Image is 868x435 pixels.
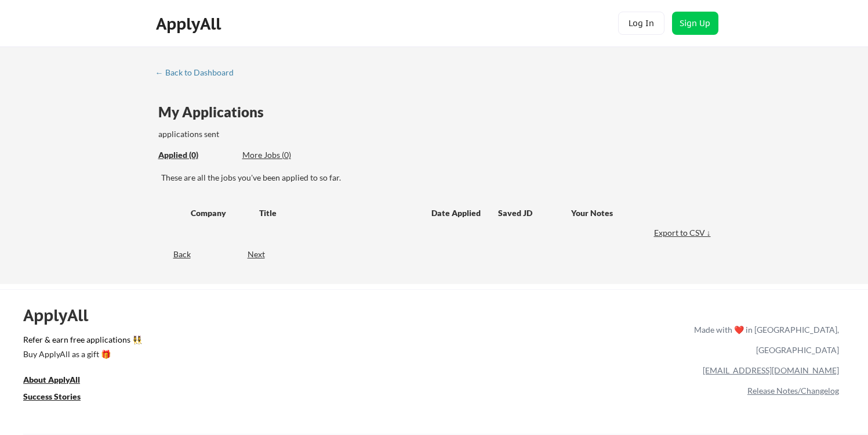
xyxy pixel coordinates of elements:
[248,249,278,260] div: Next
[689,319,839,360] div: Made with ❤️ in [GEOGRAPHIC_DATA], [GEOGRAPHIC_DATA]
[23,350,139,358] div: Buy ApplyAll as a gift 🎁
[23,390,96,405] a: Success Stories
[242,149,328,161] div: More Jobs (0)
[23,375,80,384] u: About ApplyAll
[571,207,703,219] div: Your Notes
[158,105,273,119] div: My Applications
[23,305,101,325] div: ApplyAll
[618,12,664,35] button: Log In
[654,227,714,239] div: Export to CSV ↓
[23,336,452,348] a: Refer & earn free applications 👯‍♀️
[747,386,839,396] a: Release Notes/Changelog
[703,365,839,375] a: [EMAIL_ADDRESS][DOMAIN_NAME]
[155,68,242,80] a: ← Back to Dashboard
[156,14,224,34] div: ApplyAll
[431,207,482,219] div: Date Applied
[158,128,383,140] div: applications sent
[242,149,328,161] div: These are job applications we think you'd be a good fit for, but couldn't apply you to automatica...
[23,348,139,362] a: Buy ApplyAll as a gift 🎁
[23,373,96,388] a: About ApplyAll
[155,69,242,77] div: ← Back to Dashboard
[155,249,191,260] div: Back
[23,391,81,401] u: Success Stories
[158,149,234,161] div: These are all the jobs you've been applied to so far.
[158,149,234,161] div: Applied (0)
[191,207,249,219] div: Company
[161,172,714,184] div: These are all the jobs you've been applied to so far.
[259,207,420,219] div: Title
[672,12,718,35] button: Sign Up
[498,202,571,223] div: Saved JD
